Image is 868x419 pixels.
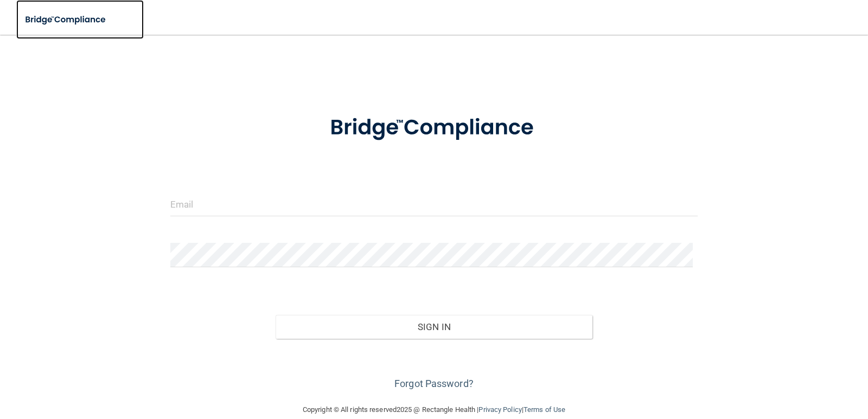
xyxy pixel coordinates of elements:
[478,405,521,414] a: Privacy Policy
[394,378,474,389] a: Forgot Password?
[16,9,116,31] img: bridge_compliance_login_screen.278c3ca4.svg
[308,100,560,156] img: bridge_compliance_login_screen.278c3ca4.svg
[170,192,698,216] input: Email
[524,405,565,414] a: Terms of Use
[276,315,592,339] button: Sign In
